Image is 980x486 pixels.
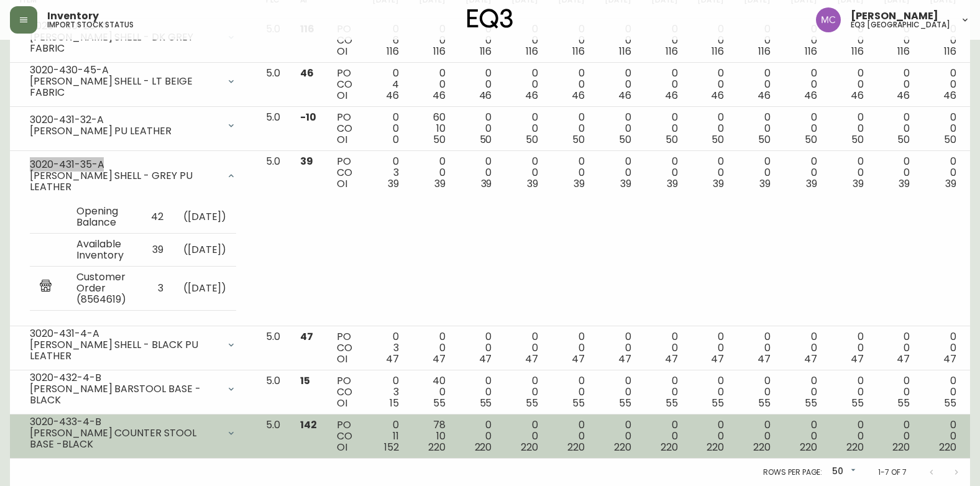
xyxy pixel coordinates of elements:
span: 55 [851,396,864,410]
div: 0 0 [884,420,910,453]
div: 3020-431-4-A [30,328,219,339]
span: 220 [567,440,585,454]
span: 55 [526,396,538,410]
span: 39 [434,177,446,191]
span: 46 [433,88,446,103]
span: Inventory [47,11,99,21]
div: 0 0 [837,375,864,409]
img: 6dbdb61c5655a9a555815750a11666cc [816,7,841,32]
span: 116 [712,44,724,58]
div: 0 0 [744,420,771,453]
span: 50 [572,132,585,147]
div: [PERSON_NAME] COUNTER STOOL BASE -BLACK [30,428,219,450]
span: 220 [753,440,771,454]
div: 0 6 [372,24,399,57]
span: 46 [758,88,771,103]
div: 0 0 [744,112,771,145]
span: OI [337,177,347,191]
div: 0 0 [558,156,585,190]
div: 0 0 [465,24,492,57]
div: 0 0 [651,68,678,101]
span: 39 [300,154,313,168]
span: 116 [572,44,585,58]
td: 39 [141,233,173,266]
span: 116 [433,44,446,58]
span: 116 [480,44,492,58]
div: 0 0 [697,331,724,365]
div: 0 0 [837,156,864,190]
div: 0 0 [511,68,538,101]
span: 39 [574,177,585,191]
span: 47 [386,352,399,366]
span: 220 [614,440,631,454]
span: 55 [572,396,585,410]
span: 46 [300,66,314,80]
span: 50 [480,132,492,147]
div: 0 0 [558,331,585,365]
span: 116 [944,44,956,58]
div: 0 0 [605,68,631,101]
td: Customer Order (8564619) [66,266,141,310]
div: 78 10 [419,420,446,453]
div: 0 0 [419,68,446,101]
div: [PERSON_NAME] SHELL - GREY PU LEATHER [30,170,219,193]
div: 0 0 [558,24,585,57]
div: 0 0 [930,375,956,409]
span: 47 [665,352,678,366]
img: logo [467,9,513,29]
td: 5.0 [256,19,290,63]
div: 3020-433-4-B[PERSON_NAME] COUNTER STOOL BASE -BLACK [20,420,246,447]
span: 220 [475,440,492,454]
span: 47 [618,352,631,366]
span: 46 [665,88,678,103]
div: 0 0 [605,112,631,145]
td: 5.0 [256,151,290,326]
div: 0 0 [419,156,446,190]
span: 47 [479,352,492,366]
span: [PERSON_NAME] [851,11,938,21]
div: 0 0 [605,420,631,453]
div: 0 0 [419,331,446,365]
span: 55 [944,396,956,410]
span: 46 [386,88,399,103]
span: 55 [758,396,771,410]
span: 47 [758,352,771,366]
div: 0 0 [930,331,956,365]
div: 0 0 [884,156,910,190]
div: 0 0 [511,375,538,409]
h5: eq3 [GEOGRAPHIC_DATA] [851,21,950,29]
p: 1-7 of 7 [878,467,907,478]
span: 116 [387,44,399,58]
div: 40 0 [419,375,446,409]
td: Available Inventory [66,233,141,266]
span: 116 [666,44,678,58]
div: 0 0 [884,112,910,145]
div: 0 3 [372,375,399,409]
span: 15 [300,374,310,388]
div: PO CO [337,112,352,145]
span: 15 [390,396,399,410]
div: 0 3 [372,331,399,365]
div: PO CO [337,331,352,365]
span: 47 [851,352,864,366]
div: 3020-430-45-A [30,65,219,76]
div: 0 0 [744,156,771,190]
div: 0 0 [651,420,678,453]
div: PO CO [337,68,352,101]
div: 0 0 [605,156,631,190]
span: 39 [899,177,910,191]
div: 0 0 [837,68,864,101]
td: 5.0 [256,370,290,415]
span: 0 [393,132,399,147]
span: 116 [897,44,910,58]
div: PO CO [337,24,352,57]
div: 0 0 [697,24,724,57]
div: 0 0 [884,375,910,409]
div: 3020-431-4-A[PERSON_NAME] SHELL - BLACK PU LEATHER [20,331,246,359]
div: 0 0 [605,24,631,57]
div: 0 0 [651,375,678,409]
span: 142 [300,418,317,432]
div: [PERSON_NAME] SHELL - DK GREY FABRIC [30,32,219,54]
span: 39 [527,177,538,191]
td: 5.0 [256,326,290,370]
